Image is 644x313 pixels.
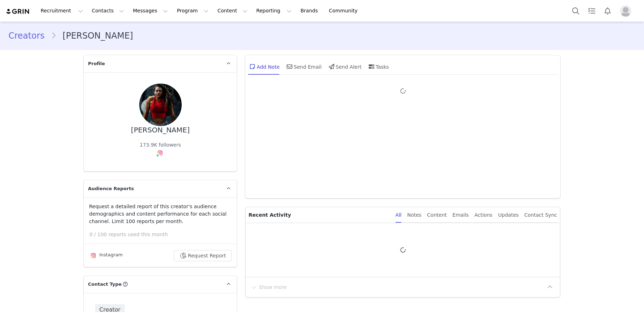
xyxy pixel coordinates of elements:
button: Request Report [174,250,232,261]
div: Content [427,207,447,223]
img: 7fd197d0-d0f0-484f-be1a-cf92ab377c7b.jpg [139,84,182,126]
div: All [396,207,402,223]
img: grin logo [6,8,30,15]
button: Notifications [600,3,615,19]
span: Contact Type [88,281,122,288]
a: Brands [296,3,324,19]
div: Send Alert [327,58,362,75]
span: Audience Reports [88,185,134,192]
button: Recruitment [36,3,87,19]
span: Profile [88,60,105,67]
div: Instagram [89,251,123,260]
button: Messages [129,3,172,19]
div: Emails [452,207,469,223]
div: Updates [498,207,519,223]
button: Profile [616,5,638,17]
button: Reporting [252,3,296,19]
a: Community [325,3,365,19]
p: Request a detailed report of this creator's audience demographics and content performance for eac... [89,203,232,225]
button: Search [568,3,584,19]
button: Show more [250,281,287,293]
div: 173.9K followers [140,141,181,149]
a: Creators [8,29,51,42]
img: instagram.svg [157,150,163,156]
img: placeholder-profile.jpg [620,5,631,17]
p: Recent Activity [248,207,390,223]
p: 0 / 100 reports used this month [89,231,237,238]
button: Contacts [88,3,128,19]
div: Notes [407,207,421,223]
div: Add Note [248,58,280,75]
button: Program [172,3,213,19]
img: instagram.svg [90,253,96,258]
div: Actions [474,207,492,223]
div: [PERSON_NAME] [131,126,190,134]
button: Content [213,3,252,19]
a: Tasks [584,3,599,19]
div: Send Email [285,58,322,75]
div: Tasks [367,58,389,75]
div: Contact Sync [524,207,557,223]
